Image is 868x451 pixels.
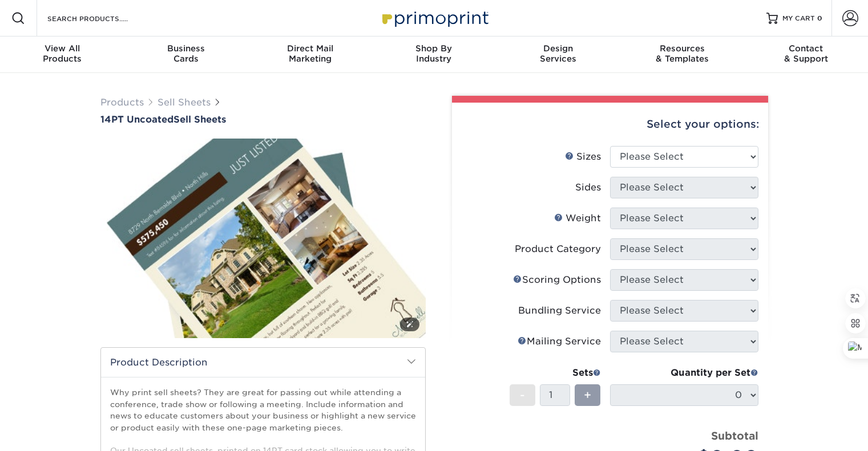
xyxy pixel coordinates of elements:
[100,114,426,125] a: 14PT UncoatedSell Sheets
[372,43,496,54] span: Shop By
[124,43,248,54] span: Business
[124,43,248,64] div: Cards
[513,273,601,287] div: Scoring Options
[782,14,815,23] span: MY CART
[158,97,211,108] a: Sell Sheets
[100,126,426,351] img: 14PT Uncoated 01
[744,36,868,73] a: Contact& Support
[565,150,601,164] div: Sizes
[496,43,620,54] span: Design
[711,429,758,442] strong: Subtotal
[515,242,601,256] div: Product Category
[518,335,601,348] div: Mailing Service
[100,114,173,125] span: 14PT Uncoated
[817,14,822,22] span: 0
[575,181,601,194] div: Sides
[520,387,525,404] span: -
[100,97,144,108] a: Products
[248,43,372,64] div: Marketing
[496,36,620,73] a: DesignServices
[100,114,426,125] h1: Sell Sheets
[248,43,372,54] span: Direct Mail
[584,387,591,404] span: +
[377,6,491,30] img: Primoprint
[744,43,868,64] div: & Support
[372,43,496,64] div: Industry
[510,366,601,380] div: Sets
[554,212,601,225] div: Weight
[496,43,620,64] div: Services
[372,36,496,73] a: Shop ByIndustry
[610,366,758,380] div: Quantity per Set
[620,43,744,54] span: Resources
[46,11,158,25] input: SEARCH PRODUCTS.....
[518,304,601,318] div: Bundling Service
[124,36,248,73] a: BusinessCards
[461,103,759,146] div: Select your options:
[620,36,744,73] a: Resources& Templates
[744,43,868,54] span: Contact
[101,348,425,377] h2: Product Description
[248,36,372,73] a: Direct MailMarketing
[620,43,744,64] div: & Templates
